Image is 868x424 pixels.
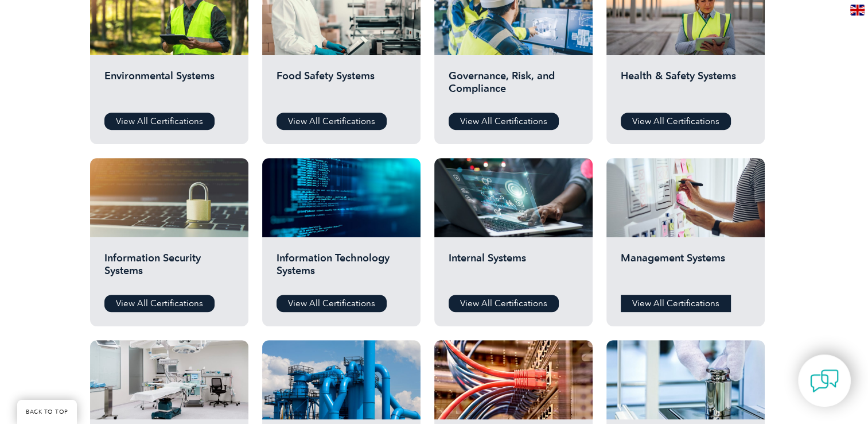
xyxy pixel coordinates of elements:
h2: Information Security Systems [104,252,234,286]
h2: Food Safety Systems [277,70,406,104]
h2: Internal Systems [449,252,578,286]
a: View All Certifications [277,295,387,312]
a: BACK TO TOP [17,400,77,424]
h2: Environmental Systems [104,70,234,104]
a: View All Certifications [449,295,559,312]
h2: Governance, Risk, and Compliance [449,70,578,104]
a: View All Certifications [104,295,215,312]
h2: Information Technology Systems [277,252,406,286]
h2: Management Systems [621,252,750,286]
a: View All Certifications [277,113,387,130]
a: View All Certifications [104,113,215,130]
img: contact-chat.png [810,367,839,395]
img: en [850,5,865,16]
h2: Health & Safety Systems [621,70,750,104]
a: View All Certifications [621,113,731,130]
a: View All Certifications [621,295,731,312]
a: View All Certifications [449,113,559,130]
